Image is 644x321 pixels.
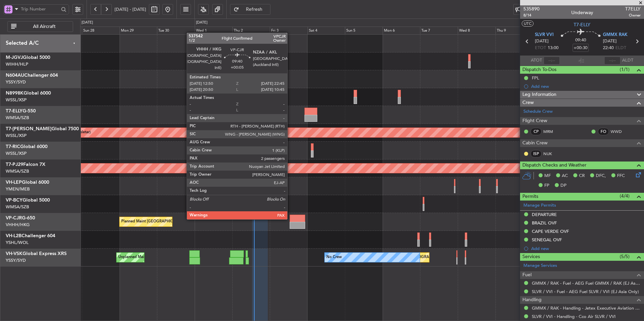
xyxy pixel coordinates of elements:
[579,173,585,179] span: CR
[6,55,23,60] span: M-JGVJ
[560,182,567,189] span: DP
[522,99,534,107] span: Crew
[530,150,542,157] div: ISP
[6,133,27,139] a: WSSL/XSP
[270,27,308,35] div: Fri 3
[326,252,342,262] div: No Crew
[548,45,558,51] span: 13:00
[6,222,30,228] a: VHHH/HKG
[6,180,49,185] a: VH-LEPGlobal 6000
[617,173,625,179] span: FFC
[6,216,22,220] span: VP-CJR
[523,108,553,115] a: Schedule Crew
[6,91,51,96] a: N8998KGlobal 6000
[6,115,29,121] a: WMSA/SZB
[82,20,93,26] div: [DATE]
[495,27,533,35] div: Thu 9
[240,7,268,12] span: Refresh
[620,66,630,73] span: (1/1)
[622,57,633,64] span: ALDT
[6,162,45,167] a: T7-PJ29Falcon 7X
[6,144,20,149] span: T7-RIC
[6,91,24,96] span: N8998K
[121,217,234,227] div: Planned Maint [GEOGRAPHIC_DATA] ([GEOGRAPHIC_DATA] Intl)
[523,262,557,269] a: Manage Services
[532,212,557,217] div: DEPARTURE
[115,6,146,12] span: [DATE] - [DATE]
[544,57,560,65] input: --:--
[6,127,79,131] a: T7-[PERSON_NAME]Global 7500
[6,168,29,174] a: WMSA/SZB
[6,73,24,78] span: N604AU
[620,253,630,260] span: (5/5)
[6,234,22,238] span: VH-L2B
[21,4,59,14] input: Trip Number
[522,162,586,169] span: Dispatch Checks and Weather
[532,305,641,311] a: GMMX / RAK - Handling - Jetex Executive Aviation GMMX / RAK
[532,314,616,319] a: SLVR / VVI - Handling - Cco Air SLVR / VVI
[195,27,232,35] div: Wed 1
[6,144,47,149] a: T7-RICGlobal 6000
[345,27,383,35] div: Sun 5
[6,216,35,220] a: VP-CJRG-650
[522,91,556,99] span: Leg Information
[603,38,617,45] span: [DATE]
[6,204,29,210] a: WMSA/SZB
[562,173,568,179] span: AC
[603,32,627,38] span: GMMX RAK
[6,109,36,113] a: T7-ELLYG-550
[6,186,30,192] a: YMEN/MEB
[6,109,23,113] span: T7-ELLY
[196,20,207,26] div: [DATE]
[544,182,549,189] span: FP
[6,162,23,167] span: T7-PJ29
[6,198,23,203] span: VP-BCY
[523,202,556,209] a: Manage Permits
[6,240,29,246] a: YSHL/WOL
[522,21,534,27] button: UTC
[532,75,539,81] div: FPL
[544,173,551,179] span: MF
[575,37,586,44] span: 09:40
[522,296,542,304] span: Handling
[523,12,540,18] span: 8/14
[6,73,58,78] a: N604AUChallenger 604
[522,66,556,74] span: Dispatch To-Dos
[522,271,532,279] span: Fuel
[458,27,495,35] div: Wed 8
[6,150,27,156] a: WSSL/XSP
[531,246,641,251] div: Add new
[232,27,270,35] div: Thu 2
[531,57,542,64] span: ATOT
[530,128,542,135] div: CP
[523,5,540,12] span: 535890
[308,27,345,35] div: Sat 4
[6,251,23,256] span: VH-VSK
[383,27,420,35] div: Mon 6
[118,252,201,262] div: Unplanned Maint Sydney ([PERSON_NAME] Intl)
[18,24,71,29] span: All Aircraft
[6,257,26,263] a: YSSY/SYD
[6,79,26,85] a: YSSY/SYD
[522,117,547,125] span: Flight Crew
[535,32,554,38] span: SLVR VVI
[596,173,606,179] span: DFC,
[6,97,27,103] a: WSSL/XSP
[532,220,557,226] div: BRAZIL OVF
[532,289,639,294] a: SLVR / VVI - Fuel - AEG Fuel SLVR / VVI (EJ Asia Only)
[535,45,546,51] span: ETOT
[598,128,609,135] div: FO
[6,198,50,203] a: VP-BCYGlobal 5000
[6,61,28,67] a: WIHH/HLP
[574,21,590,28] span: T7-ELLY
[6,234,55,238] a: VH-L2BChallenger 604
[603,45,614,51] span: 22:40
[6,180,22,185] span: VH-LEP
[82,27,120,35] div: Sun 28
[532,237,562,243] div: SENEGAL OVF
[535,38,549,45] span: [DATE]
[615,45,626,51] span: ELDT
[543,129,558,135] a: MRM
[625,12,641,18] span: Owner
[531,83,641,89] div: Add new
